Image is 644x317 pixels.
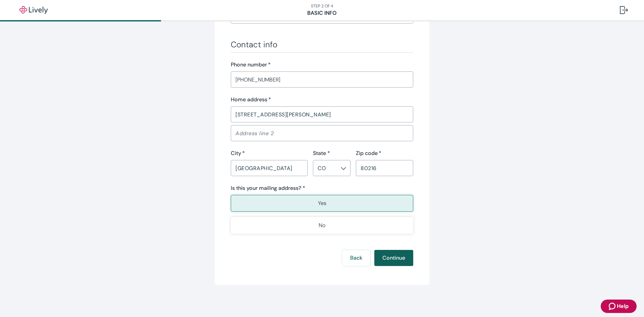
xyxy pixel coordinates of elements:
button: Open [340,165,347,172]
span: Help [617,302,629,310]
button: Log out [614,2,633,18]
label: Zip code [356,149,381,157]
input: City [231,161,308,175]
label: City [231,149,245,157]
input: Address line 1 [231,108,413,121]
img: Lively [15,6,52,14]
button: Back [342,250,370,266]
p: No [319,221,325,229]
label: Home address [231,96,271,104]
input: Address line 2 [231,126,413,140]
svg: Zendesk support icon [609,302,617,310]
input: (555) 555-5555 [231,73,413,86]
button: Zendesk support iconHelp [601,300,637,313]
input: Zip code [356,161,413,175]
label: State * [313,149,330,157]
svg: Chevron icon [341,166,346,171]
label: Is this your mailing address? * [231,184,305,192]
h3: Contact info [231,40,413,50]
label: Phone number [231,61,271,69]
input: -- [315,163,337,173]
button: Continue [374,250,413,266]
button: Yes [231,195,413,212]
p: Yes [318,199,326,207]
button: No [231,217,413,234]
